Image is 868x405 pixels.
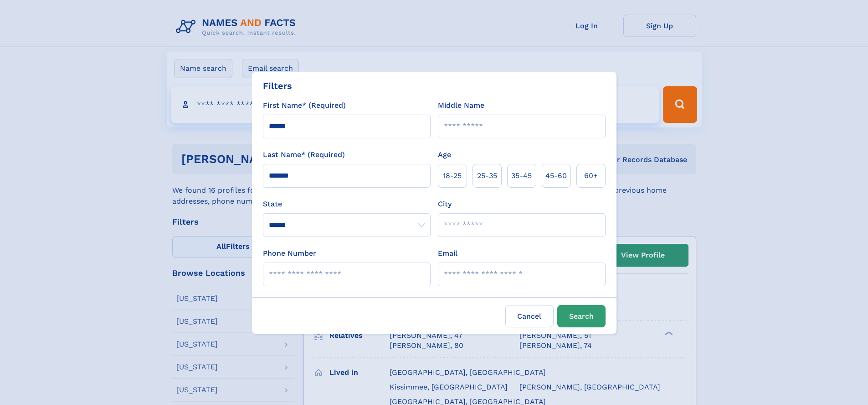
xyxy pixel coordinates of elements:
label: Middle Name [438,100,484,111]
label: City [438,199,452,210]
button: Search [557,305,606,327]
div: Filters [263,79,292,93]
label: First Name* (Required) [263,100,346,111]
span: 35‑45 [511,170,532,181]
span: 18‑25 [443,170,462,181]
label: Email [438,248,457,259]
span: 25‑35 [477,170,497,181]
label: Age [438,149,451,160]
span: 45‑60 [545,170,567,181]
label: Cancel [505,305,554,327]
label: Last Name* (Required) [263,149,345,160]
span: 60+ [584,170,598,181]
label: Phone Number [263,248,316,259]
label: State [263,199,431,210]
